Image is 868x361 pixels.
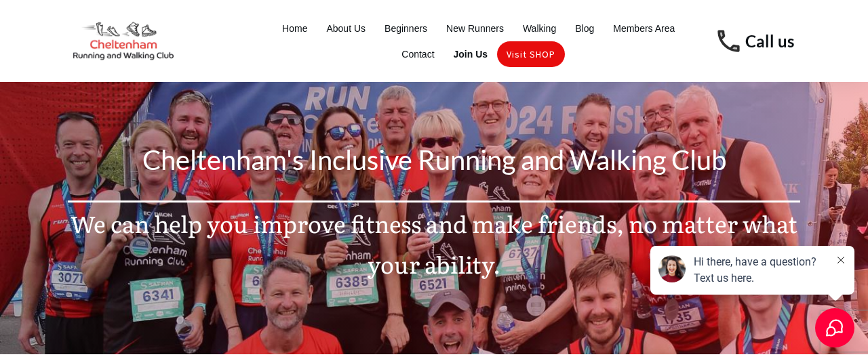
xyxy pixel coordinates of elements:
a: About Us [326,19,366,38]
a: Beginners [384,19,427,38]
p: We can help you improve fitness and make friends, no matter what your ability. [68,203,800,300]
a: Join Us [454,45,488,64]
a: Visit SHOP [507,45,555,64]
a: Contact [401,45,434,64]
img: Cheltenham Running and Walking Club Logo [68,19,179,63]
a: Blog [575,19,594,38]
a: Members Area [613,19,675,38]
a: Home [282,19,307,38]
a: Call us [745,31,794,51]
a: Walking [523,19,556,38]
p: Cheltenham's Inclusive Running and Walking Club [68,136,800,200]
a: New Runners [446,19,504,38]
